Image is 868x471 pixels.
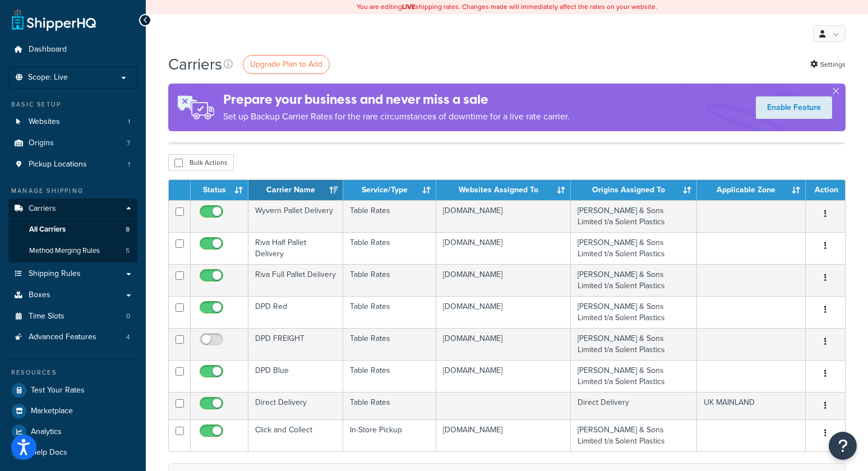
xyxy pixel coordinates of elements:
td: [DOMAIN_NAME] [436,264,571,296]
td: DPD FREIGHT [248,328,343,360]
li: Method Merging Rules [8,241,137,261]
h1: Carriers [168,53,222,75]
td: Direct Delivery [248,392,343,419]
th: Websites Assigned To: activate to sort column ascending [436,180,571,200]
th: Applicable Zone: activate to sort column ascending [697,180,806,200]
td: Table Rates [343,392,436,419]
a: Boxes [8,285,137,306]
span: Upgrade Plan to Add [250,58,322,70]
a: Advanced Features 4 [8,327,137,348]
span: Pickup Locations [29,160,87,169]
td: In-Store Pickup [343,419,436,451]
td: [PERSON_NAME] & Sons Limited t/a Solent Plastics [571,328,697,360]
td: Riva Full Pallet Delivery [248,264,343,296]
td: Riva Half Pallet Delivery [248,232,343,264]
span: Time Slots [29,312,64,321]
span: 1 [128,160,130,169]
td: [PERSON_NAME] & Sons Limited t/a Solent Plastics [571,232,697,264]
td: [DOMAIN_NAME] [436,360,571,392]
span: 7 [127,138,130,148]
th: Carrier Name: activate to sort column ascending [248,180,343,200]
td: [PERSON_NAME] & Sons Limited t/a Solent Plastics [571,264,697,296]
a: Marketplace [8,401,137,421]
th: Origins Assigned To: activate to sort column ascending [571,180,697,200]
span: Scope: Live [28,73,68,82]
td: [DOMAIN_NAME] [436,419,571,451]
td: [PERSON_NAME] & Sons Limited t/a Solent Plastics [571,200,697,232]
span: Origins [29,138,54,148]
a: All Carriers 8 [8,219,137,240]
span: Boxes [29,290,50,300]
li: All Carriers [8,219,137,240]
li: Carriers [8,198,137,262]
span: Advanced Features [29,333,96,342]
div: Resources [8,368,137,377]
td: [PERSON_NAME] & Sons Limited t/a Solent Plastics [571,360,697,392]
li: Dashboard [8,39,137,60]
li: Websites [8,112,137,132]
a: Time Slots 0 [8,306,137,327]
a: ShipperHQ Home [12,8,96,31]
span: Websites [29,117,60,127]
li: Origins [8,133,137,154]
span: Test Your Rates [31,386,85,395]
span: Marketplace [31,407,73,416]
span: 0 [126,312,130,321]
td: Table Rates [343,360,436,392]
a: Websites 1 [8,112,137,132]
span: 4 [126,333,130,342]
button: Open Resource Center [829,432,857,460]
a: Carriers [8,198,137,219]
a: Upgrade Plan to Add [243,55,330,74]
a: Test Your Rates [8,380,137,400]
span: Shipping Rules [29,269,81,279]
b: LIVE [402,2,415,12]
span: Dashboard [29,45,67,54]
td: Table Rates [343,232,436,264]
a: Help Docs [8,442,137,463]
th: Action [806,180,845,200]
td: [DOMAIN_NAME] [436,328,571,360]
a: Pickup Locations 1 [8,154,137,175]
td: [DOMAIN_NAME] [436,200,571,232]
td: Table Rates [343,200,436,232]
a: Shipping Rules [8,264,137,284]
div: Basic Setup [8,100,137,109]
span: 8 [126,225,130,234]
li: Pickup Locations [8,154,137,175]
div: Manage Shipping [8,186,137,196]
td: [DOMAIN_NAME] [436,232,571,264]
td: DPD Red [248,296,343,328]
td: Click and Collect [248,419,343,451]
td: Table Rates [343,328,436,360]
h4: Prepare your business and never miss a sale [223,90,570,109]
span: 5 [126,246,130,256]
span: Analytics [31,427,62,437]
p: Set up Backup Carrier Rates for the rare circumstances of downtime for a live rate carrier. [223,109,570,124]
td: Wyvern Pallet Delivery [248,200,343,232]
a: Method Merging Rules 5 [8,241,137,261]
a: Origins 7 [8,133,137,154]
td: [PERSON_NAME] & Sons Limited t/a Solent Plastics [571,419,697,451]
img: ad-rules-rateshop-fe6ec290ccb7230408bd80ed9643f0289d75e0ffd9eb532fc0e269fcd187b520.png [168,84,223,131]
td: [PERSON_NAME] & Sons Limited t/a Solent Plastics [571,296,697,328]
li: Time Slots [8,306,137,327]
th: Status: activate to sort column ascending [191,180,248,200]
td: Table Rates [343,264,436,296]
span: Help Docs [31,448,67,458]
td: [DOMAIN_NAME] [436,296,571,328]
td: Direct Delivery [571,392,697,419]
span: Carriers [29,204,56,214]
span: 1 [128,117,130,127]
a: Enable Feature [756,96,832,119]
td: UK MAINLAND [697,392,806,419]
span: Method Merging Rules [29,246,100,256]
th: Service/Type: activate to sort column ascending [343,180,436,200]
a: Analytics [8,422,137,442]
